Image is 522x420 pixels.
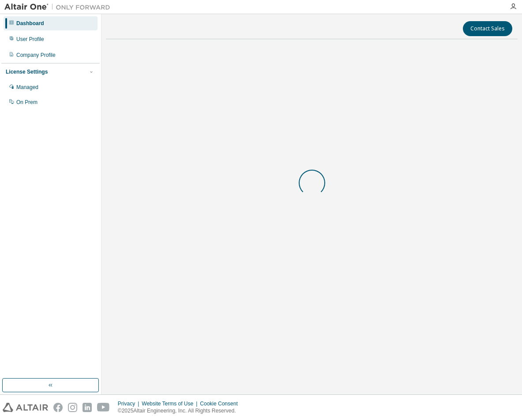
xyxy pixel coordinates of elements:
img: facebook.svg [53,403,63,412]
div: Managed [16,84,38,91]
img: Altair One [4,3,115,11]
div: Cookie Consent [200,400,243,407]
div: On Prem [16,99,38,106]
img: instagram.svg [68,403,77,412]
div: Privacy [118,400,142,407]
img: linkedin.svg [83,403,92,412]
div: Website Terms of Use [142,400,200,407]
img: youtube.svg [97,403,110,412]
div: Dashboard [16,20,44,27]
div: User Profile [16,36,44,43]
div: License Settings [6,68,48,75]
p: © 2025 Altair Engineering, Inc. All Rights Reserved. [118,407,243,415]
img: altair_logo.svg [3,403,48,412]
div: Company Profile [16,52,56,59]
button: Contact Sales [463,21,512,36]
